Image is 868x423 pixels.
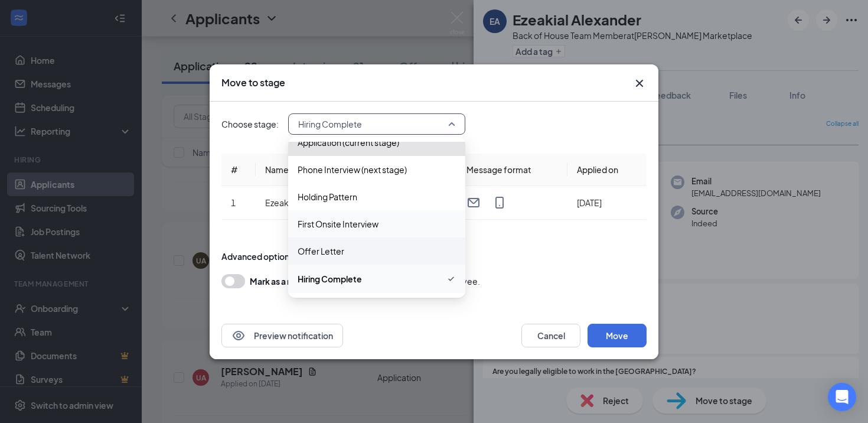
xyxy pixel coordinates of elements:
[298,245,344,258] span: Offer Letter
[298,217,378,230] span: First Onsite Interview
[298,163,407,176] span: Phone Interview (next stage)
[298,190,357,203] span: Holding Pattern
[250,274,480,288] div: since this applicant is a previous employee.
[256,154,376,186] th: Name
[221,250,647,262] div: Advanced options
[298,115,362,133] span: Hiring Complete
[466,196,481,210] svg: Email
[446,272,456,286] svg: Checkmark
[588,324,647,347] button: Move
[250,276,315,287] b: Mark as a re-hire
[567,186,647,220] td: [DATE]
[221,324,343,347] button: EyePreview notification
[828,383,856,411] div: Open Intercom Messenger
[632,76,647,90] svg: Cross
[221,118,279,131] span: Choose stage:
[632,76,647,90] button: Close
[221,76,285,89] h3: Move to stage
[298,272,362,285] span: Hiring Complete
[492,196,507,210] svg: MobileSms
[256,186,376,220] td: Ezeakial Alexander
[221,154,256,186] th: #
[231,197,236,208] span: 1
[521,324,580,347] button: Cancel
[231,328,246,343] svg: Eye
[298,136,399,149] span: Application (current stage)
[457,154,567,186] th: Message format
[567,154,647,186] th: Applied on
